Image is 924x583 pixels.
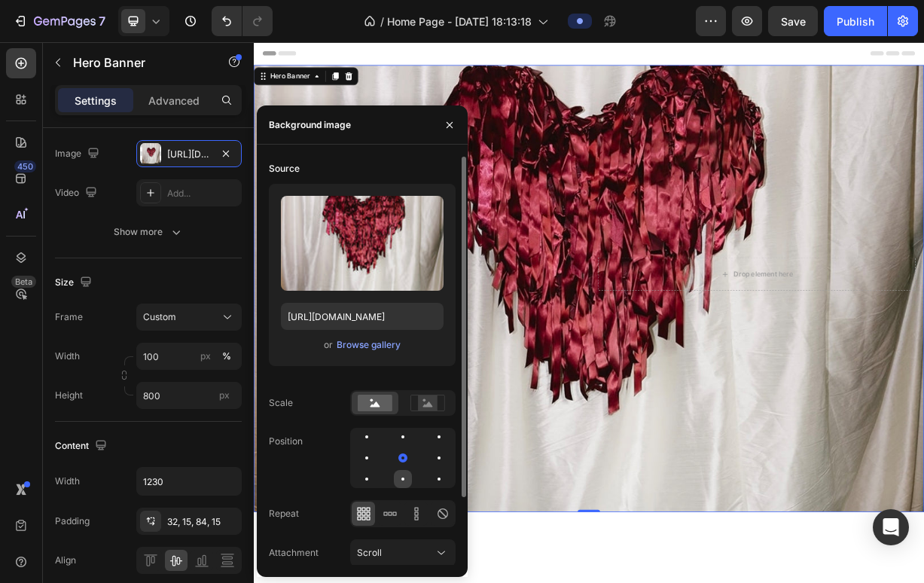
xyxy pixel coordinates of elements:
div: Source [269,162,300,176]
div: Hero Banner [19,39,79,53]
div: Size [55,273,95,293]
div: % [222,349,231,363]
span: Scroll [357,547,382,558]
div: Image [55,144,102,164]
p: 7 [99,12,105,30]
button: Save [768,6,818,36]
div: Undo/Redo [212,6,273,36]
button: Custom [136,304,242,331]
button: Publish [824,6,887,36]
input: px [136,382,242,409]
div: Background image [269,118,351,132]
input: px% [136,343,242,370]
img: preview-image [281,196,444,291]
button: 7 [6,6,112,36]
input: Auto [137,468,241,495]
div: Drop element here [648,307,727,319]
button: Show more [55,218,242,246]
div: Publish [837,14,874,29]
span: Custom [143,310,176,324]
button: Scroll [350,539,456,566]
button: % [197,347,215,365]
label: Width [55,349,80,363]
div: Repeat [269,507,299,520]
div: Video [55,183,100,203]
button: px [218,347,236,365]
div: px [200,349,211,363]
div: Align [55,554,76,567]
div: Scale [269,396,293,410]
span: Home Page - [DATE] 18:13:18 [387,14,532,29]
div: Attachment [269,546,319,560]
div: Add... [167,187,238,200]
div: Open Intercom Messenger [873,509,909,545]
p: Hero Banner [73,53,201,72]
span: px [219,389,230,401]
label: Height [55,389,83,402]
span: / [380,14,384,29]
input: https://example.com/image.jpg [281,303,444,330]
iframe: Design area [254,42,924,583]
div: Beta [11,276,36,288]
p: Settings [75,93,117,108]
div: Width [55,475,80,488]
div: Browse gallery [337,338,401,352]
div: 32, 15, 84, 15 [167,515,238,529]
div: [URL][DOMAIN_NAME] [167,148,211,161]
p: Advanced [148,93,200,108]
span: Save [781,15,806,28]
div: Show more [114,224,184,240]
button: Browse gallery [336,337,401,353]
label: Frame [55,310,83,324]
div: Content [55,436,110,456]
div: Padding [55,514,90,528]
div: Position [269,435,303,448]
div: 450 [14,160,36,172]
span: or [324,336,333,354]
